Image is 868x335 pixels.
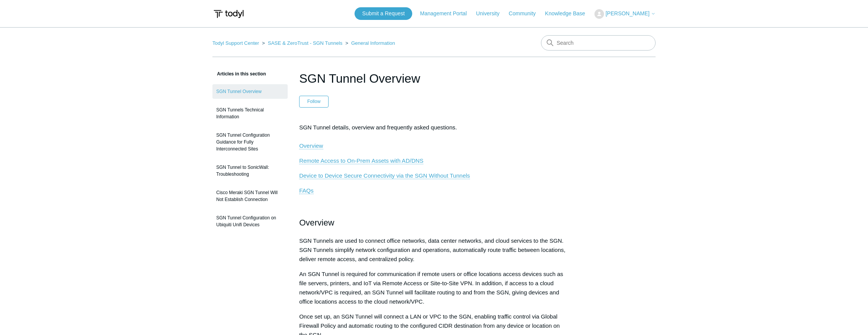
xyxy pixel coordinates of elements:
[476,10,507,18] a: University
[299,187,314,194] a: FAQs
[299,157,423,164] span: Remote Access to On-Prem Assets with AD/DNS
[299,218,334,227] span: Overview
[299,187,314,194] span: FAQs
[212,128,288,156] a: SGN Tunnel Configuration Guidance for Fully Interconnected Sites
[351,40,395,46] a: General Information
[594,9,656,19] button: [PERSON_NAME]
[268,40,342,46] a: SASE & ZeroTrust - SGN Tunnels
[299,124,457,149] span: SGN Tunnel details, overview and frequently asked questions.
[212,71,266,77] span: Articles in this section
[299,96,329,107] button: Follow Article
[545,10,593,18] a: Knowledge Base
[509,10,544,18] a: Community
[299,271,563,305] span: An SGN Tunnel is required for communication if remote users or office locations access devices su...
[212,211,288,232] a: SGN Tunnel Configuration on Ubiquiti Unifi Devices
[541,35,656,51] input: Search
[212,7,245,21] img: Todyl Support Center Help Center home page
[299,157,423,164] a: Remote Access to On-Prem Assets with AD/DNS
[299,69,569,88] h1: SGN Tunnel Overview
[212,103,288,124] a: SGN Tunnels Technical Information
[299,237,565,262] span: SGN Tunnels are used to connect office networks, data center networks, and cloud services to the ...
[299,172,470,179] a: Device to Device Secure Connectivity via the SGN Without Tunnels
[299,142,323,149] a: Overview
[212,84,288,99] a: SGN Tunnel Overview
[212,40,259,46] a: Todyl Support Center
[355,7,412,20] a: Submit a Request
[606,10,649,16] span: [PERSON_NAME]
[261,40,344,46] li: SASE & ZeroTrust - SGN Tunnels
[212,160,288,181] a: SGN Tunnel to SonicWall: Troubleshooting
[212,185,288,207] a: Cisco Meraki SGN Tunnel Will Not Establish Connection
[344,40,395,46] li: General Information
[420,10,474,18] a: Management Portal
[212,40,261,46] li: Todyl Support Center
